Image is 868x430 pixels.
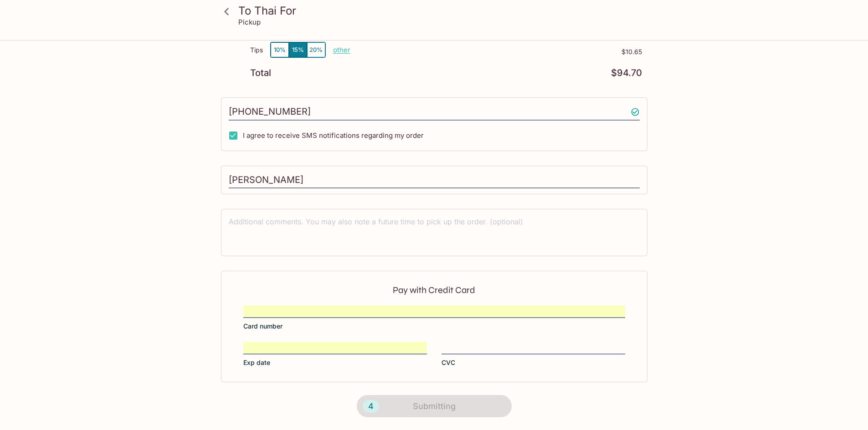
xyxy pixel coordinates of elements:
p: Total [250,69,271,77]
span: Card number [243,322,282,331]
input: Enter phone number [229,103,640,121]
iframe: Secure card number input frame [243,306,625,316]
span: I agree to receive SMS notifications regarding my order [243,131,424,140]
button: 20% [307,42,325,57]
iframe: Secure CVC input frame [442,343,625,353]
button: 15% [289,42,307,57]
p: Tips [250,46,263,54]
iframe: Secure expiration date input frame [243,343,427,353]
p: Pay with Credit Card [243,286,625,294]
h3: To Thai For [238,4,646,18]
p: $94.70 [611,69,642,77]
button: 10% [271,42,289,57]
span: Exp date [243,358,270,367]
p: Pickup [238,18,261,26]
span: CVC [442,358,455,367]
p: $10.65 [350,48,642,56]
button: other [333,46,350,54]
input: Enter first and last name [229,172,640,189]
